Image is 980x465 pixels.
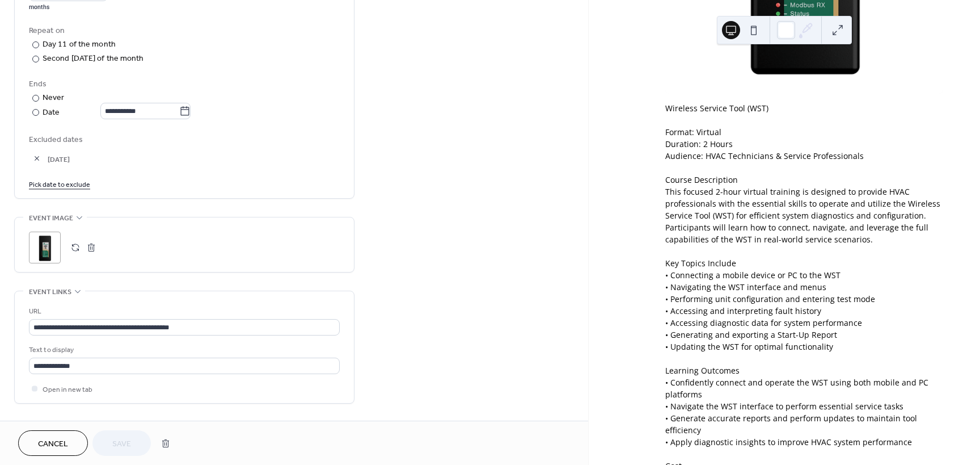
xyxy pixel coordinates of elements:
span: Excluded dates [29,134,340,146]
button: Cancel [18,430,88,456]
div: Day 11 of the month [43,39,116,51]
div: URL [29,305,337,317]
div: Date [43,106,191,119]
div: months [29,3,108,11]
div: Second [DATE] of the month [43,53,144,65]
span: Event links [29,286,71,298]
div: Ends [29,78,337,90]
span: Open in new tab [43,384,92,396]
div: Text to display [29,344,337,356]
span: [DATE] [48,153,340,165]
div: Repeat on [29,25,337,37]
span: Pick date to exclude [29,179,90,191]
span: Cancel [38,438,68,450]
div: Never [43,92,65,104]
div: ; [29,232,61,263]
span: Event image [29,212,73,224]
span: Categories [29,417,70,429]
